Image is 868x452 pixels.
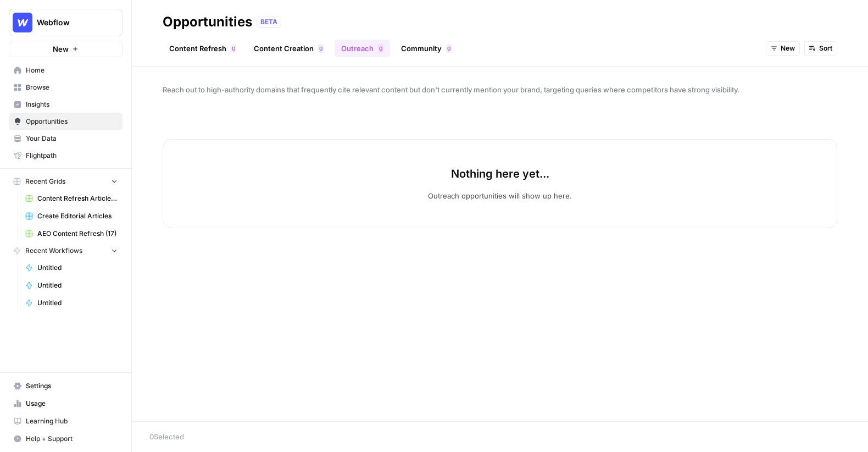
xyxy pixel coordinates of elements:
a: Learning Hub [9,412,123,430]
span: Recent Workflows [25,246,82,256]
div: 0 [318,44,324,53]
a: Content Creation0 [247,40,330,57]
button: Recent Workflows [9,242,123,259]
a: Untitled [20,259,123,277]
span: 0 [232,44,235,53]
div: 0 [446,44,452,53]
a: Browse [9,79,123,96]
span: Learning Hub [26,416,118,426]
p: Nothing here yet... [451,166,549,181]
button: New [766,41,800,56]
a: AEO Content Refresh (17) [20,225,123,242]
span: New [781,43,795,53]
span: Your Data [26,134,118,144]
a: Content Refresh0 [163,40,243,57]
span: Untitled [37,280,118,290]
span: AEO Content Refresh (17) [37,229,118,239]
span: New [53,43,69,54]
div: 0 [378,44,383,53]
button: Workspace: Webflow [9,9,123,36]
div: BETA [257,16,281,27]
button: New [9,41,123,57]
span: Untitled [37,298,118,308]
span: Insights [26,100,118,109]
span: Home [26,65,118,75]
a: Opportunities [9,113,123,130]
span: 0 [379,44,382,53]
span: Help + Support [26,434,118,444]
a: Settings [9,377,123,395]
a: Insights [9,96,123,113]
a: Usage [9,395,123,412]
span: Untitled [37,263,118,273]
button: Recent Grids [9,173,123,190]
span: Flightpath [26,151,118,161]
span: Sort [819,43,832,53]
a: Untitled [20,294,123,312]
div: Opportunities [163,13,252,31]
a: Your Data [9,130,123,147]
span: Opportunities [26,117,118,126]
span: Content Refresh Article (Demo Grid) [37,194,118,203]
a: Untitled [20,277,123,294]
span: Recent Grids [25,177,65,186]
a: Content Refresh Article (Demo Grid) [20,190,123,207]
span: Webflow [37,17,103,28]
a: Outreach0 [335,40,390,57]
div: 0 Selected [149,431,850,442]
a: Home [9,62,123,79]
span: Browse [26,82,118,92]
span: Create Editorial Articles [37,211,118,221]
span: 0 [447,44,450,53]
span: 0 [319,44,322,53]
span: Usage [26,399,118,409]
span: Reach out to high-authority domains that frequently cite relevant content but don't currently men... [163,84,837,95]
button: Sort [804,41,837,56]
a: Community0 [394,40,458,57]
p: Outreach opportunities will show up here. [428,190,572,201]
a: Flightpath [9,147,123,164]
span: Settings [26,381,118,391]
button: Help + Support [9,430,123,448]
a: Create Editorial Articles [20,207,123,225]
div: 0 [231,44,236,53]
img: Webflow Logo [13,13,32,32]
